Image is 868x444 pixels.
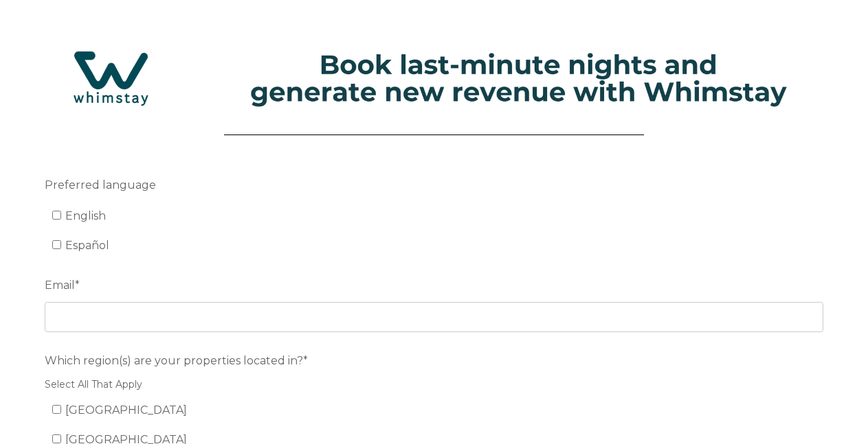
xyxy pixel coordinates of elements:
[65,209,106,222] span: English
[52,434,61,443] input: [GEOGRAPHIC_DATA]
[45,377,823,392] legend: Select All That Apply
[52,211,61,220] input: English
[65,239,109,252] span: Español
[45,350,308,371] span: Which region(s) are your properties located in?*
[14,34,854,123] img: Hubspot header for SSOB (4)
[65,404,187,417] span: [GEOGRAPHIC_DATA]
[52,405,61,414] input: [GEOGRAPHIC_DATA]
[45,174,156,196] span: Preferred language
[45,274,75,296] span: Email
[52,240,61,249] input: Español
